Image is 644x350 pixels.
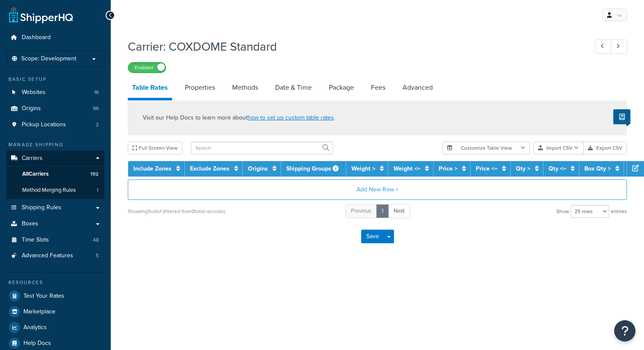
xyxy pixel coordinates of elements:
[595,40,612,54] a: Previous Record
[361,230,384,243] button: Save
[6,216,104,232] a: Boxes
[128,63,166,73] label: Enabled
[22,204,61,211] span: Shipping Rules
[6,117,104,133] li: Pickup Locations
[6,232,104,248] li: Time Slots
[6,182,104,198] a: Method Merging Rules1
[21,55,76,63] span: Scope: Development
[93,105,99,112] span: 96
[128,77,172,100] a: Table Rates
[22,121,66,128] span: Pickup Locations
[439,164,457,173] a: Price >
[398,77,437,98] a: Advanced
[6,141,104,148] div: Manage Shipping
[6,166,104,182] a: AllCarriers192
[93,236,99,244] span: 48
[351,164,375,173] a: Weight >
[22,105,41,112] span: Origins
[325,77,358,98] a: Package
[6,151,104,166] a: Carriers
[22,252,73,259] span: Advanced Features
[228,77,262,98] a: Methods
[388,204,410,218] a: Next
[22,187,76,194] span: Method Merging Rules
[367,77,390,98] a: Fees
[23,324,47,331] span: Analytics
[611,205,627,217] span: entries
[22,155,43,162] span: Carriers
[128,142,182,154] button: Full Screen View
[584,164,611,173] a: Box Qty >
[96,121,99,128] span: 2
[133,164,172,173] a: Include Zones
[6,304,104,319] a: Marketplace
[549,164,566,173] a: Qty <=
[94,89,99,96] span: 16
[6,200,104,216] a: Shipping Rules
[394,207,405,215] span: Next
[23,293,64,300] span: Test Your Rates
[181,77,219,98] a: Properties
[22,89,46,96] span: Websites
[6,248,104,264] li: Advanced Features
[6,30,104,46] a: Dashboard
[6,76,104,83] div: Basic Setup
[96,252,99,259] span: 5
[128,179,627,200] button: Add New Row +
[6,101,104,117] li: Origins
[22,220,38,228] span: Boxes
[6,248,104,264] a: Advanced Features5
[613,109,630,124] button: Show Help Docs
[97,187,98,194] span: 1
[6,85,104,100] li: Websites
[6,101,104,117] a: Origins96
[6,85,104,100] a: Websites16
[533,142,584,154] button: Import CSV
[23,308,55,316] span: Marketplace
[584,142,627,154] button: Export CSV
[394,164,420,173] a: Weight <=
[614,320,635,341] button: Open Resource Center
[516,164,530,173] a: Qty >
[556,205,569,217] span: Show
[6,288,104,304] a: Test Your Rates
[6,182,104,198] li: Method Merging Rules
[22,34,51,41] span: Dashboard
[345,204,377,218] a: Previous
[376,204,389,218] a: 1
[6,279,104,286] div: Resources
[6,232,104,248] a: Time Slots48
[247,113,334,122] a: how to set up custom table rates
[6,151,104,199] li: Carriers
[128,38,579,55] h1: Carrier: COXDOME Standard
[190,164,230,173] a: Exclude Zones
[23,340,51,347] span: Help Docs
[281,161,346,176] th: Shipping Groups
[271,77,316,98] a: Date & Time
[443,142,530,154] button: Customize Table View
[128,205,225,217] div: Showing 1 to 0 of (filtered from 0 total records)
[22,171,49,178] span: All Carriers
[248,164,268,173] a: Origins
[611,40,627,54] a: Next Record
[476,164,497,173] a: Price <=
[6,117,104,133] a: Pickup Locations2
[191,142,333,154] input: Search
[90,171,98,178] span: 192
[143,113,335,122] p: Visit our Help Docs to learn more about .
[6,320,104,335] a: Analytics
[22,236,49,244] span: Time Slots
[351,207,371,215] span: Previous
